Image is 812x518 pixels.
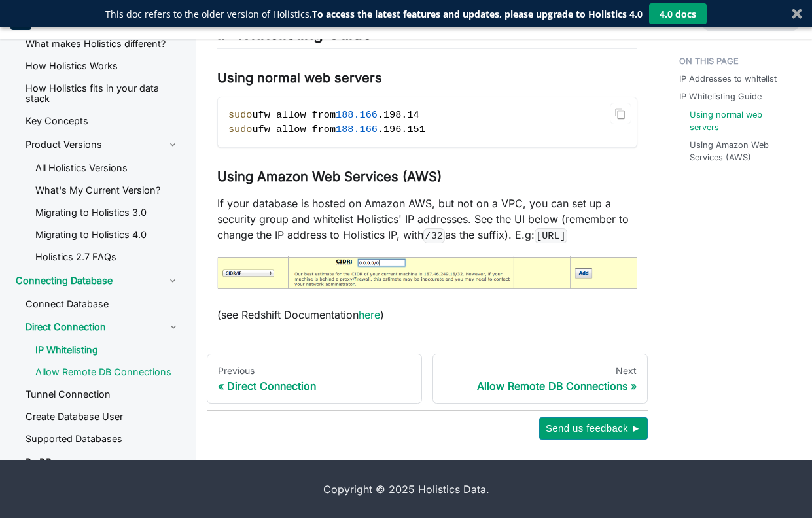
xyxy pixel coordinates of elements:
code: /32 [423,228,445,243]
nav: Docs pages [207,354,648,404]
a: What makes Holistics different? [15,34,190,54]
span: 188.166 [336,124,378,135]
div: Allow Remote DB Connections [444,379,637,392]
div: Direct Connection [218,379,411,392]
a: How Holistics Works [15,56,190,76]
a: Using Amazon Web Services (AWS) [690,139,791,164]
a: IP Addresses to whitelist [679,73,777,85]
span: 188.166 [336,109,378,121]
button: Copy code to clipboard [610,103,631,124]
a: Product Versions [15,133,190,156]
p: If your database is hosted on Amazon AWS, but not on a VPC, you can set up a security group and w... [217,196,637,243]
span: ufw allow from [252,109,336,121]
a: Direct Connection [15,317,157,337]
span: sudo [228,124,252,135]
a: NextAllow Remote DB Connections [432,354,648,404]
code: [URL] [535,228,568,243]
a: Supported Databases [15,429,190,449]
span: Send us feedback ► [546,420,641,437]
div: Copyright © 2025 Holistics Data. [44,481,769,497]
div: Previous [218,365,411,377]
a: What's My Current Version? [25,181,190,200]
a: HolisticsHolistics Docs (3.0) [10,9,135,30]
strong: To access the latest features and updates, please upgrade to Holistics 4.0 [312,8,643,20]
a: Allow Remote DB Connections [25,362,190,382]
a: Key Concepts [15,111,190,131]
a: here [359,308,380,321]
a: By DBs [15,451,190,474]
p: This doc refers to the older version of Holistics. [105,7,643,21]
a: Connecting Database [5,269,190,292]
div: This doc refers to the older version of Holistics.To access the latest features and updates, plea... [105,7,643,21]
span: sudo [228,109,252,121]
h3: Using Amazon Web Services (AWS) [217,169,637,185]
span: .196.151 [378,124,425,135]
a: How Holistics fits in your data stack [15,78,190,109]
span: ufw allow from [252,124,336,135]
a: IP Whitelisting [25,340,190,360]
img: 44ac68b-Untitled.png [217,256,637,290]
button: Toggle the collapsible sidebar category 'Direct Connection' [157,317,190,337]
a: Create Database User [15,407,190,426]
a: Tunnel Connection [15,385,190,404]
a: All Holistics Versions [25,158,190,178]
a: Holistics 2.7 FAQs [25,247,190,267]
a: Connect Database [15,294,190,314]
button: 4.0 docs [649,3,707,24]
button: Send us feedback ► [539,417,648,440]
div: Next [444,365,637,377]
a: PreviousDirect Connection [207,354,422,404]
a: IP Whitelisting Guide [679,90,762,103]
span: .198.14 [378,109,419,121]
h3: Using normal web servers [217,70,637,86]
a: Migrating to Holistics 3.0 [25,203,190,222]
p: (see Redshift Documentation ) [217,307,637,322]
a: Migrating to Holistics 4.0 [25,225,190,245]
a: Using normal web servers [690,109,791,133]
